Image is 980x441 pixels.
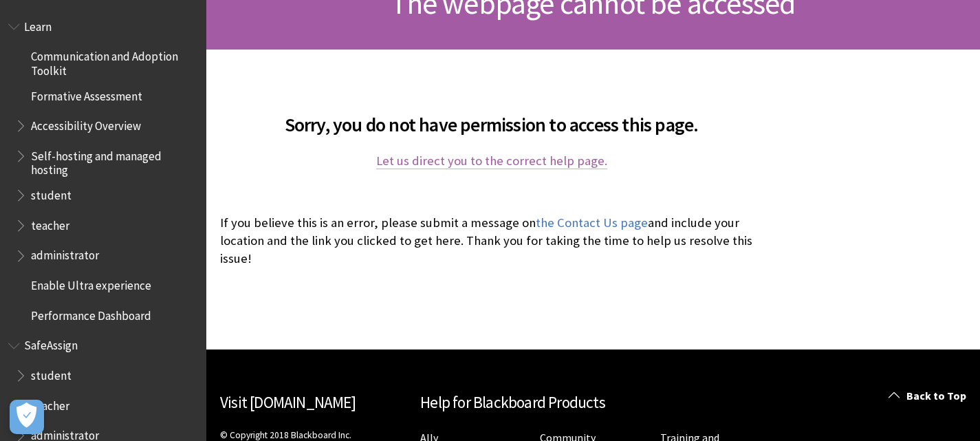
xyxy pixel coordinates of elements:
[31,118,141,133] font: Accessibility Overview
[31,149,162,178] font: Self-hosting and managed hosting
[31,49,178,78] font: Communication and Adoption Toolkit
[220,215,536,230] font: If you believe this is an error, please submit a message on
[31,368,72,383] font: student
[31,89,142,104] font: Formative Assessment
[906,389,966,402] font: Back to Top
[24,19,52,34] font: Learn
[31,308,151,323] font: Performance Dashboard
[31,398,69,413] font: teacher
[31,218,69,233] font: teacher
[10,400,44,434] button: Open Preferences
[220,215,752,266] font: and include your location and the link you clicked to get here. Thank you for taking the time to ...
[878,383,980,409] a: Back to Top
[220,392,356,412] a: Visit [DOMAIN_NAME]
[31,248,99,263] font: administrator
[24,338,78,353] font: SafeAssign
[536,215,648,231] a: the Contact Us page
[285,112,699,137] font: Sorry, you do not have permission to access this page.
[220,429,351,441] font: © Copyright 2018 Blackboard Inc.
[31,188,72,203] font: student
[420,392,605,412] font: Help for Blackboard Products
[536,215,648,230] font: the Contact Us page
[376,153,607,169] font: Let us direct you to the correct help page.
[31,278,151,293] font: Enable Ultra experience
[376,153,607,169] a: Let us direct you to the correct help page.
[8,15,198,327] nav: Book outline for Blackboard Learn Help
